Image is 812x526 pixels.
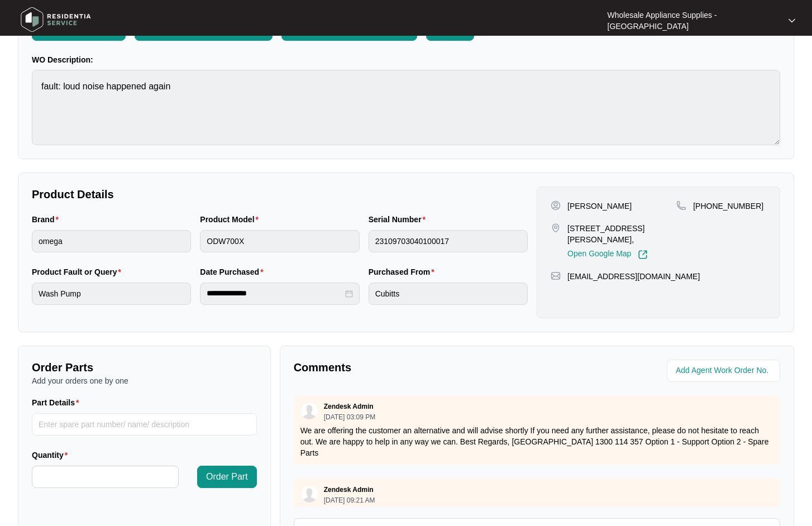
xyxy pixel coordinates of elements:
label: Brand [32,214,63,225]
input: Purchased From [369,283,528,305]
p: Product Details [32,187,528,202]
p: [DATE] 03:09 PM [324,414,375,420]
p: We are offering the customer an alternative and will advise shortly If you need any further assis... [300,425,773,458]
label: Part Details [32,397,84,408]
span: Order Part [206,470,248,484]
img: residentia service logo [17,3,95,36]
img: user.svg [301,403,318,419]
label: Quantity [32,450,72,461]
img: dropdown arrow [789,18,795,23]
input: Product Model [200,230,359,252]
input: Serial Number [369,230,528,252]
label: Date Purchased [200,266,268,278]
p: [STREET_ADDRESS][PERSON_NAME], [567,223,676,245]
img: user.svg [301,486,318,503]
img: map-pin [551,223,561,233]
p: [DATE] 09:21 AM [324,497,375,504]
p: WO Description: [32,54,780,65]
p: Order Parts [32,360,257,375]
input: Quantity [32,466,178,487]
input: Brand [32,230,191,252]
img: map-pin [676,200,686,211]
p: [PERSON_NAME] [567,200,632,212]
img: Link-External [638,250,648,260]
p: Comments [294,360,529,375]
p: [EMAIL_ADDRESS][DOMAIN_NAME] [567,271,700,282]
label: Product Model [200,214,263,225]
p: Wholesale Appliance Supplies - [GEOGRAPHIC_DATA] [608,9,779,32]
input: Product Fault or Query [32,283,191,305]
img: map-pin [551,271,561,281]
textarea: fault: loud noise happened again [32,70,780,145]
input: Date Purchased [207,288,342,299]
input: Part Details [32,413,257,436]
label: Serial Number [369,214,430,225]
p: Zendesk Admin [324,485,374,494]
input: Add Agent Work Order No. [676,364,773,377]
p: Add your orders one by one [32,375,257,386]
button: Order Part [197,466,257,488]
p: [PHONE_NUMBER] [693,200,763,212]
a: Open Google Map [567,250,648,260]
img: user-pin [551,200,561,211]
label: Product Fault or Query [32,266,126,278]
p: Zendesk Admin [324,402,374,411]
label: Purchased From [369,266,439,278]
